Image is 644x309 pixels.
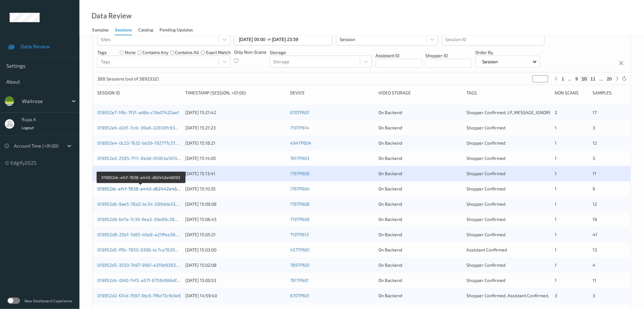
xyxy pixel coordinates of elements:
[290,216,310,222] a: 719TP609
[97,49,107,56] p: Tags
[467,278,506,283] span: Shopper Confirmed
[290,201,310,207] a: 176TP608
[92,26,115,35] a: Samples
[605,76,614,82] button: 20
[138,26,159,35] a: Catalog
[593,171,597,176] span: 11
[593,125,595,130] span: 3
[186,90,286,96] div: Timestamp (Session, +01:00)
[290,140,312,146] a: 494TP604
[186,247,286,253] div: [DATE] 15:03:00
[560,76,566,82] button: 1
[97,155,182,161] a: 019952e0-2585-7111-8edd-01083a16108e
[555,232,557,237] span: 1
[467,293,610,298] span: Shopper Confirmed, Assistant Confirmed, LP_MESSAGE_IGNORED_BUSY
[290,155,310,161] a: 761TP603
[186,201,286,207] div: [DATE] 15:09:08
[97,278,182,283] a: 019952d4-0fd0-74f2-a57f-8758d966df39
[290,278,309,283] a: 761TP601
[97,247,183,252] a: 019952d5-ff9c-7850-9398-bc7ca782985e
[574,76,580,82] button: 9
[378,277,462,284] div: On Backend
[378,216,462,223] div: On Backend
[186,262,286,268] div: [DATE] 15:02:08
[467,90,551,96] div: Tags
[378,262,462,268] div: On Backend
[97,171,182,176] a: 019952df-c7b5-79eb-94d5-c71519982598
[467,247,507,252] span: Assistant Confirmed
[467,140,506,146] span: Shopper Confirmed
[97,110,180,115] a: 019952e7-1f6c-7f31-ad6b-c19a07425ae1
[206,49,231,56] label: exact match
[555,140,557,146] span: 1
[186,125,286,131] div: [DATE] 15:21:23
[593,232,598,237] span: 41
[125,49,136,56] label: none
[593,247,597,252] span: 13
[593,278,597,283] span: 11
[97,216,185,222] a: 019952d9-6d7a-7c39-9ea3-39e88c383605
[290,90,374,96] div: Device
[378,231,462,238] div: On Backend
[378,247,462,253] div: On Backend
[290,125,309,130] a: 719TP614
[467,110,567,115] span: Shopper Confirmed, LP_MESSAGE_IGNORED_BUSY
[290,262,310,268] a: 789TP601
[467,262,506,268] span: Shopper Confirmed
[593,110,597,115] span: 17
[580,76,589,82] button: 10
[555,186,557,191] span: 1
[290,186,310,191] a: 176TP604
[467,216,506,222] span: Shopper Confirmed
[186,231,286,238] div: [DATE] 15:05:21
[593,216,597,222] span: 19
[593,186,595,191] span: 9
[555,216,557,222] span: 1
[467,155,506,161] span: Shopper Confirmed
[555,278,557,283] span: 1
[555,293,557,298] span: 3
[92,27,109,35] div: Samples
[97,186,185,191] a: 019952dc-efcf-7838-a440-d62442e46093
[97,140,183,146] a: 019952e4-0c23-7632-bb59-192777c3743d
[290,293,310,298] a: 670TP601
[186,170,286,177] div: [DATE] 15:13:41
[97,232,182,237] a: 019952d8-25b1-7d85-b5e8-a21ffee38dfa
[589,76,598,82] button: 11
[97,76,159,82] p: 388 Sessions (out of 3892332)
[467,232,506,237] span: Shopper Confirmed
[290,247,310,252] a: 457TP661
[593,140,597,146] span: 12
[555,90,588,96] div: Non Scans
[593,201,597,207] span: 12
[376,52,422,59] p: Assistant ID
[467,125,506,130] span: Shopper Confirmed
[593,155,595,161] span: 3
[97,201,185,207] a: 019952db-9ae5-78d2-bc34-589dde33e5d1
[186,186,286,192] div: [DATE] 15:10:35
[159,27,193,35] div: Pending Updates
[270,49,372,56] p: Storage
[97,125,182,130] a: 019952e6-d2d1-7cdc-99a6-22830fc93070
[555,262,557,268] span: 1
[555,171,557,176] span: 1
[378,155,462,161] div: On Backend
[92,13,132,19] div: Data Review
[115,27,132,35] div: Sessions
[555,125,557,130] span: 1
[593,262,596,268] span: 4
[476,49,540,56] p: Order By
[593,90,626,96] div: Samples
[186,155,286,161] div: [DATE] 15:14:05
[234,49,266,55] p: Only Non-Scans
[378,90,462,96] div: Video Storage
[467,171,506,176] span: Shopper Confirmed
[555,201,557,207] span: 1
[290,171,310,176] a: 176TP609
[378,292,462,299] div: On Backend
[378,125,462,131] div: On Backend
[467,201,506,207] span: Shopper Confirmed
[142,49,168,56] label: contains any
[378,170,462,177] div: On Backend
[378,140,462,146] div: On Backend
